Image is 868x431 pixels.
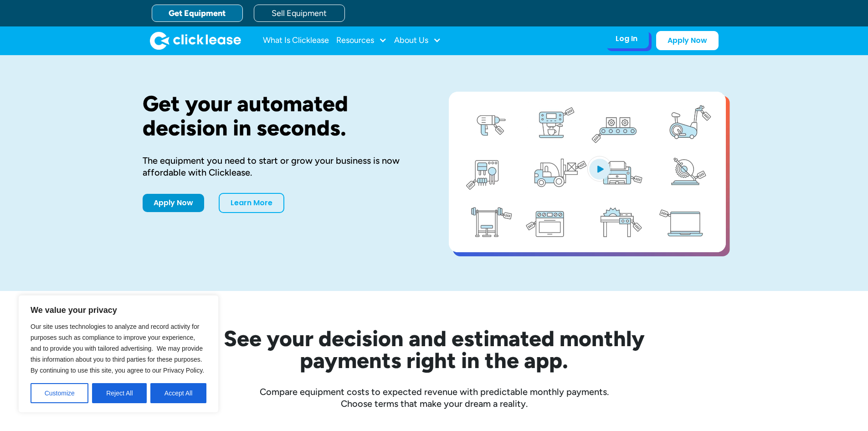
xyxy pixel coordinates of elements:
button: Accept All [150,383,206,403]
button: Reject All [92,383,147,403]
div: Log In [616,34,637,43]
a: What Is Clicklease [263,31,329,50]
div: Resources [336,31,387,50]
div: We value your privacy [18,295,219,413]
p: We value your privacy [31,305,206,316]
a: Apply Now [143,194,204,212]
h2: See your decision and estimated monthly payments right in the app. [179,327,689,371]
a: open lightbox [449,92,726,252]
a: Apply Now [656,31,719,50]
a: home [150,31,241,50]
a: Sell Equipment [254,5,345,22]
a: Learn More [219,193,284,213]
span: Our site uses technologies to analyze and record activity for purposes such as compliance to impr... [31,323,204,374]
div: Compare equipment costs to expected revenue with predictable monthly payments. Choose terms that ... [143,386,726,410]
img: Clicklease logo [150,31,241,50]
h1: Get your automated decision in seconds. [143,92,420,140]
button: Customize [31,383,88,403]
img: Blue play button logo on a light blue circular background [587,156,612,182]
a: Get Equipment [152,5,243,22]
div: The equipment you need to start or grow your business is now affordable with Clicklease. [143,155,420,178]
div: About Us [394,31,441,50]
